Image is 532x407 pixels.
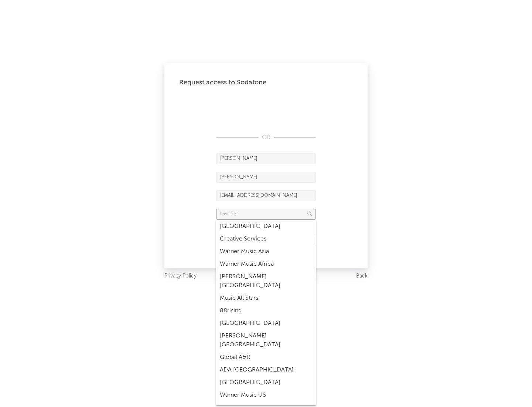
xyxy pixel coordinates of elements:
[216,133,316,142] div: OR
[216,245,316,258] div: Warner Music Asia
[216,209,316,220] input: Division
[216,233,316,245] div: Creative Services
[179,78,353,87] div: Request access to Sodatone
[216,292,316,305] div: Music All Stars
[216,351,316,364] div: Global A&R
[216,305,316,317] div: 88rising
[356,272,368,281] a: Back
[216,172,316,183] input: Last Name
[216,364,316,376] div: ADA [GEOGRAPHIC_DATA]
[216,330,316,351] div: [PERSON_NAME] [GEOGRAPHIC_DATA]
[216,317,316,330] div: [GEOGRAPHIC_DATA]
[216,190,316,201] input: Email
[216,389,316,401] div: Warner Music US
[216,220,316,233] div: [GEOGRAPHIC_DATA]
[216,258,316,270] div: Warner Music Africa
[164,272,197,281] a: Privacy Policy
[216,376,316,389] div: [GEOGRAPHIC_DATA]
[216,153,316,164] input: First Name
[216,270,316,292] div: [PERSON_NAME] [GEOGRAPHIC_DATA]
